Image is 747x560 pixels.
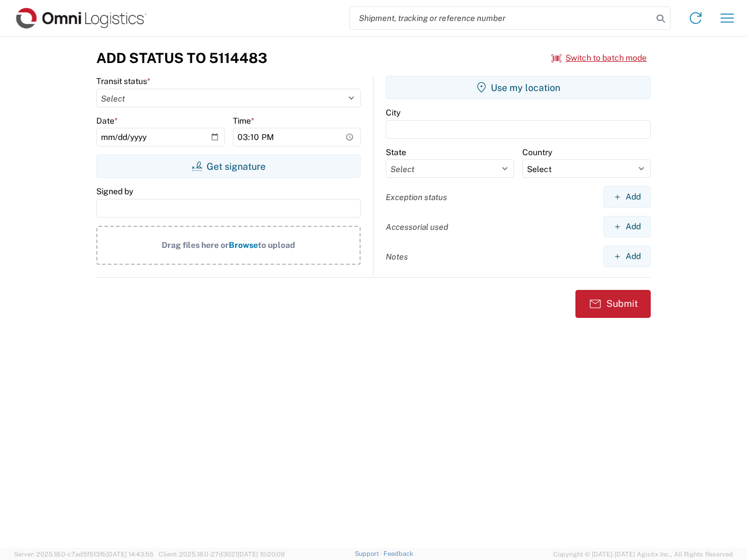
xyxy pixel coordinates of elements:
[355,550,384,557] a: Support
[96,50,267,66] h3: Add Status to 5114483
[386,76,651,99] button: Use my location
[162,240,229,250] span: Drag files here or
[238,551,285,558] span: [DATE] 10:20:09
[96,155,361,178] button: Get signature
[14,551,153,558] span: Server: 2025.18.0-c7ad5f513fb
[575,290,651,318] button: Submit
[258,240,295,250] span: to upload
[159,551,285,558] span: Client: 2025.18.0-27d3021
[350,7,652,29] input: Shipment, tracking or reference number
[603,186,651,208] button: Add
[551,48,647,68] button: Switch to batch mode
[96,76,151,86] label: Transit status
[522,147,552,157] label: Country
[229,240,258,250] span: Browse
[603,216,651,237] button: Add
[386,107,400,118] label: City
[96,186,133,197] label: Signed by
[106,551,153,558] span: [DATE] 14:43:55
[386,251,408,262] label: Notes
[383,550,413,557] a: Feedback
[553,549,733,559] span: Copyright © [DATE]-[DATE] Agistix Inc., All Rights Reserved
[386,192,447,202] label: Exception status
[233,116,254,126] label: Time
[96,116,118,126] label: Date
[386,222,448,232] label: Accessorial used
[603,246,651,267] button: Add
[386,147,406,157] label: State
